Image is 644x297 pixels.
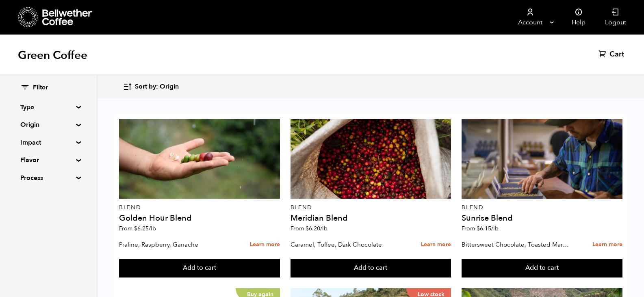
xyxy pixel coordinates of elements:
button: Add to cart [462,259,622,277]
bdi: 6.20 [306,225,327,232]
p: Blend [291,205,451,210]
span: Filter [33,83,48,92]
button: Sort by: Origin [123,77,179,96]
a: Learn more [250,236,280,254]
bdi: 6.15 [477,225,499,232]
summary: Type [20,102,76,112]
summary: Process [20,173,76,183]
h4: Golden Hour Blend [119,214,280,222]
a: Learn more [421,236,451,254]
span: /lb [491,225,499,232]
button: Add to cart [119,259,280,277]
h1: Green Coffee [18,48,87,63]
h4: Meridian Blend [291,214,451,222]
h4: Sunrise Blend [462,214,622,222]
p: Blend [119,205,280,210]
button: Add to cart [291,259,451,277]
span: /lb [320,225,327,232]
span: $ [134,225,137,232]
span: $ [477,225,480,232]
span: From [119,225,156,232]
span: From [291,225,327,232]
span: Sort by: Origin [135,82,179,91]
p: Caramel, Toffee, Dark Chocolate [291,238,400,251]
a: Learn more [592,236,622,254]
summary: Flavor [20,155,76,165]
span: $ [306,225,309,232]
bdi: 6.25 [134,225,156,232]
span: Cart [609,50,624,59]
p: Blend [462,205,622,210]
p: Praline, Raspberry, Ganache [119,238,228,251]
summary: Impact [20,138,76,147]
summary: Origin [20,120,76,130]
span: /lb [149,225,156,232]
a: Cart [598,50,626,59]
p: Bittersweet Chocolate, Toasted Marshmallow, Candied Orange, Praline [462,238,571,251]
span: From [462,225,499,232]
